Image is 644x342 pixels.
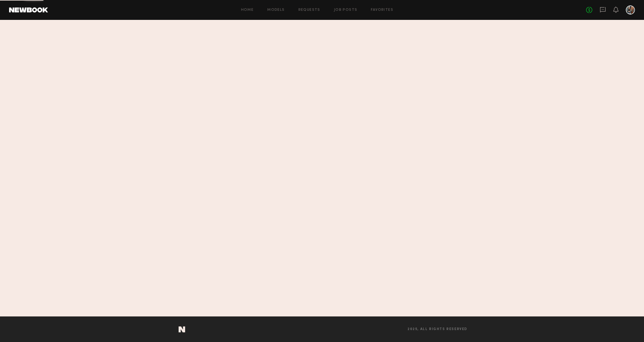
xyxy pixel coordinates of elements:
[241,8,254,12] a: Home
[298,8,320,12] a: Requests
[334,8,357,12] a: Job Posts
[407,328,467,331] span: 2025, all rights reserved
[267,8,285,12] a: Models
[371,8,393,12] a: Favorites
